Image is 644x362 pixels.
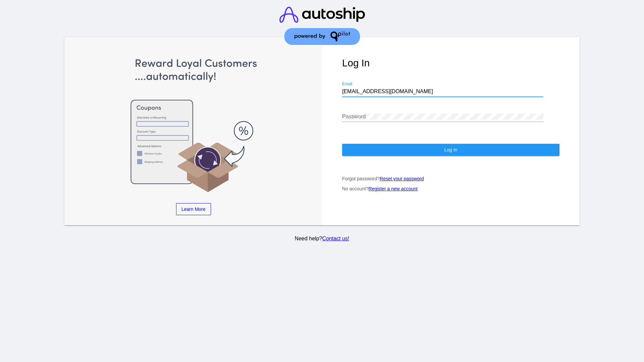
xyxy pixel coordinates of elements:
[342,186,559,191] p: No account?
[85,57,302,193] img: Apply Coupons Automatically to Scheduled Orders with QPilot
[176,203,211,215] a: Learn More
[342,144,559,156] button: Log In
[181,206,206,212] span: Learn More
[342,57,559,69] h1: Log In
[322,236,349,241] a: Contact us!
[342,88,543,95] input: Email
[369,186,418,191] a: Register a new account
[444,147,457,153] span: Log In
[380,176,424,181] a: Reset your password
[342,176,559,181] p: Forgot password?
[63,236,581,242] p: Need help?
